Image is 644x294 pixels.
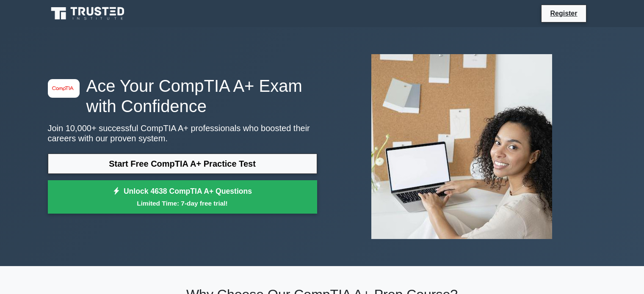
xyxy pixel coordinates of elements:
[545,8,582,19] a: Register
[48,76,317,116] h1: Ace Your CompTIA A+ Exam with Confidence
[48,123,317,143] p: Join 10,000+ successful CompTIA A+ professionals who boosted their careers with our proven system.
[58,198,307,208] small: Limited Time: 7-day free trial!
[48,154,317,174] a: Start Free CompTIA A+ Practice Test
[48,180,317,214] a: Unlock 4638 CompTIA A+ QuestionsLimited Time: 7-day free trial!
